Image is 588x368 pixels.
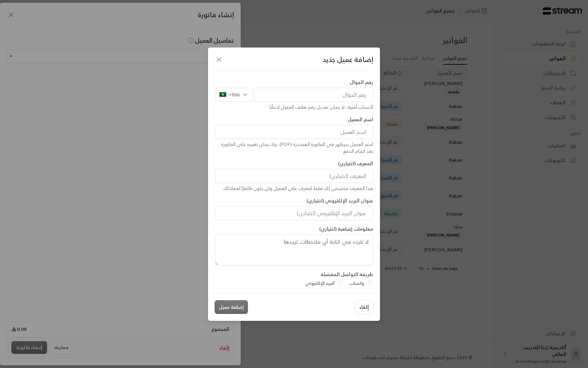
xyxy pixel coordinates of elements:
button: إلغاء [355,300,373,314]
label: طريقة التواصل المفضلة [320,271,373,278]
div: +966 [215,88,253,102]
label: معلومات إضافية (اختياري) [319,225,373,232]
span: إضافة عميل جديد [323,54,373,65]
div: هذا المعرف مخصص لك فقط لتتعرف على العميل ولن يكون ظاهرًا لعملائك. [215,185,373,192]
label: اسم العميل [348,116,373,123]
div: لأسباب أمنية، لا يمكن تعديل رقم هاتف العميل لاحقًا. [215,104,373,111]
label: عنوان البريد الإلكتروني (اختياري) [306,197,373,204]
input: رقم الجوال [254,88,373,102]
div: اسم العميل سيظهر في الفاتورة المصدرة (PDF)، ولا يمكن تغييره على الفاتورة بعد اتمام الدفع. [215,141,373,155]
label: رقم الجوال [350,79,373,86]
label: المعرف (اختياري) [338,160,373,167]
label: واتساب [349,280,364,287]
input: المعرف (اختياري) [215,169,373,183]
label: البريد الإلكتروني [305,280,335,287]
input: اسم العميل [215,125,373,139]
input: عنوان البريد الإلكتروني (اختياري) [215,206,373,220]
